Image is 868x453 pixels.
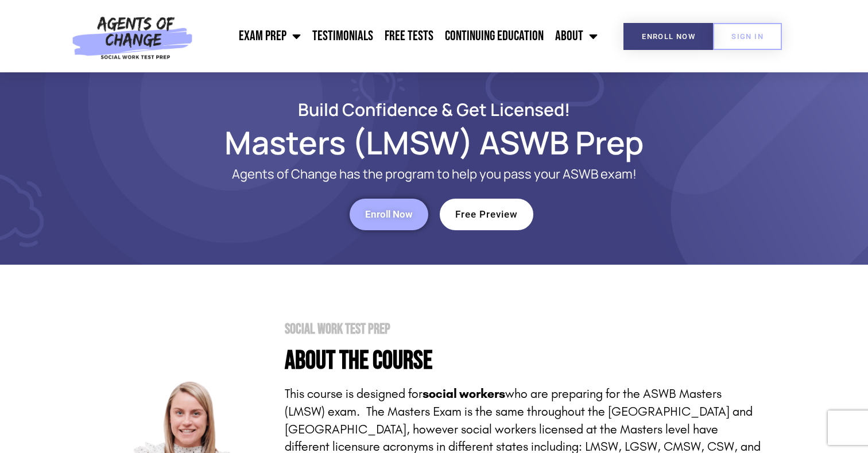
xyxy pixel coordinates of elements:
h1: Masters (LMSW) ASWB Prep [107,129,761,156]
strong: social workers [423,386,505,401]
a: Continuing Education [439,22,549,51]
a: About [549,22,603,51]
nav: Menu [199,22,603,51]
span: Free Preview [455,210,518,219]
span: SIGN IN [731,33,764,40]
a: Enroll Now [623,23,714,50]
a: Enroll Now [350,199,428,230]
a: Free Tests [379,22,439,51]
h2: Build Confidence & Get Licensed! [107,101,761,118]
a: SIGN IN [713,23,782,50]
a: Testimonials [307,22,379,51]
p: Agents of Change has the program to help you pass your ASWB exam! [153,167,715,181]
h4: About the Course [285,348,761,374]
a: Free Preview [440,199,533,230]
a: Exam Prep [233,22,307,51]
span: Enroll Now [642,33,695,40]
h2: Social Work Test Prep [285,322,761,336]
span: Enroll Now [365,210,413,219]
